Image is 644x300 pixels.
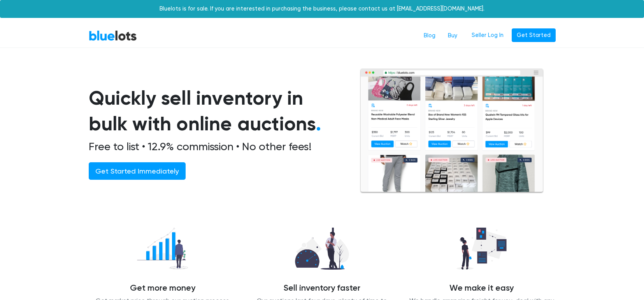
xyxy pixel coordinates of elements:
[289,223,355,274] img: sell_faster-bd2504629311caa3513348c509a54ef7601065d855a39eafb26c6393f8aa8a46.png
[316,112,321,135] span: .
[89,30,137,41] a: BlueLots
[512,28,556,42] a: Get Started
[418,28,442,43] a: Blog
[442,28,463,43] a: Buy
[248,283,396,293] h4: Sell inventory faster
[450,223,512,274] img: we_manage-77d26b14627abc54d025a00e9d5ddefd645ea4957b3cc0d2b85b0966dac19dae.png
[467,28,509,42] a: Seller Log In
[89,162,186,180] a: Get Started Immediately
[89,140,341,153] h2: Free to list • 12.9% commission • No other fees!
[89,283,237,293] h4: Get more money
[408,283,556,293] h4: We make it easy
[130,223,194,274] img: recover_more-49f15717009a7689fa30a53869d6e2571c06f7df1acb54a68b0676dd95821868.png
[89,85,341,137] h1: Quickly sell inventory in bulk with online auctions
[360,68,544,194] img: browserlots-effe8949e13f0ae0d7b59c7c387d2f9fb811154c3999f57e71a08a1b8b46c466.png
